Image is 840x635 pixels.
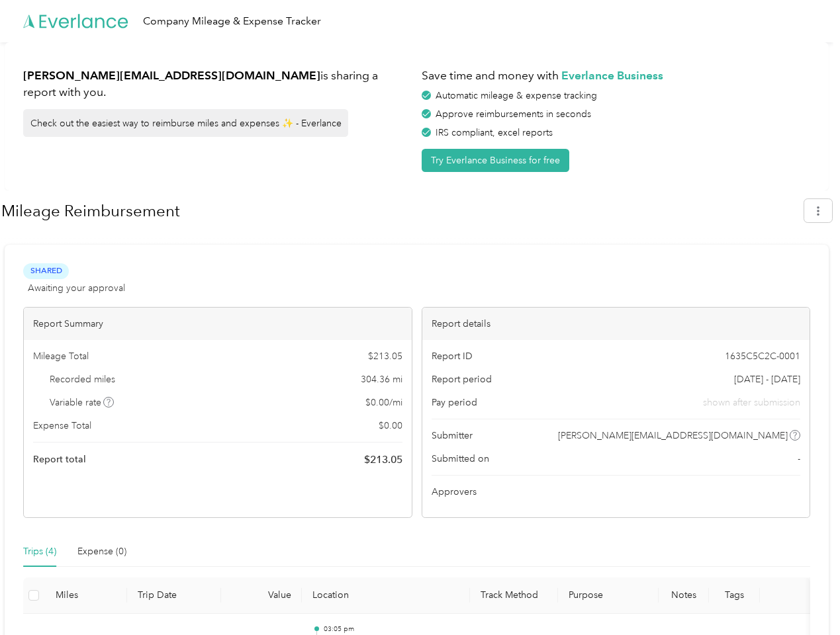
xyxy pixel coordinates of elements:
span: - [798,452,800,466]
span: Awaiting your approval [28,281,125,295]
th: Track Method [470,577,557,614]
button: Try Everlance Business for free [422,149,569,172]
th: Notes [659,577,709,614]
span: Report ID [432,349,473,363]
span: $ 213.05 [368,349,402,363]
span: $ 213.05 [364,452,402,468]
span: 1635C5C2C-0001 [725,349,800,363]
span: [DATE] - [DATE] [734,372,800,386]
strong: [PERSON_NAME][EMAIL_ADDRESS][DOMAIN_NAME] [23,68,320,82]
span: Shared [23,263,69,278]
span: Recorded miles [50,372,115,386]
h1: is sharing a report with you. [23,67,412,100]
span: Approvers [432,485,477,499]
span: $ 0.00 / mi [365,396,402,409]
p: 03:05 pm [324,624,460,634]
div: Report details [422,308,810,340]
div: Trips (4) [23,544,56,559]
strong: Everlance Business [561,68,663,82]
span: 304.36 mi [361,372,402,386]
th: Miles [45,577,127,614]
th: Value [221,577,302,614]
div: Check out the easiest way to reimburse miles and expenses ✨ - Everlance [23,109,348,137]
span: IRS compliant, excel reports [436,127,553,138]
span: Automatic mileage & expense tracking [436,90,597,101]
span: Pay period [432,396,477,409]
div: Expense (0) [77,544,126,559]
th: Location [302,577,470,614]
span: Expense Total [33,419,91,433]
th: Purpose [558,577,659,614]
span: [PERSON_NAME][EMAIL_ADDRESS][DOMAIN_NAME] [558,429,788,443]
span: Report total [33,452,86,466]
th: Tags [709,577,759,614]
span: Variable rate [50,396,115,409]
span: Mileage Total [33,349,89,363]
span: Report period [432,372,492,386]
span: Submitted on [432,452,489,466]
span: Approve reimbursements in seconds [436,108,591,120]
div: Report Summary [24,308,412,340]
th: Trip Date [127,577,221,614]
span: $ 0.00 [379,419,402,433]
span: shown after submission [703,396,800,409]
h1: Mileage Reimbursement [1,195,795,227]
h1: Save time and money with [422,67,811,84]
div: Company Mileage & Expense Tracker [143,13,321,30]
span: Submitter [432,429,473,443]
